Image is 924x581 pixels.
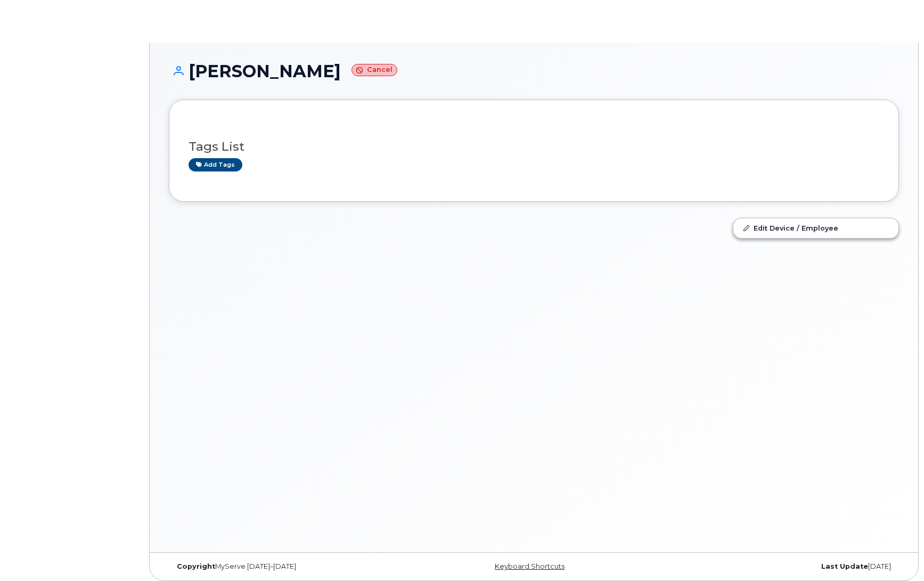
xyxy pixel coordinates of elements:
[495,562,565,570] a: Keyboard Shortcuts
[821,562,868,570] strong: Last Update
[169,62,899,80] h1: [PERSON_NAME]
[656,562,899,571] div: [DATE]
[351,64,397,76] small: Cancel
[733,218,898,238] a: Edit Device / Employee
[169,562,412,571] div: MyServe [DATE]–[DATE]
[189,140,879,153] h3: Tags List
[177,562,215,570] strong: Copyright
[189,158,242,171] a: Add tags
